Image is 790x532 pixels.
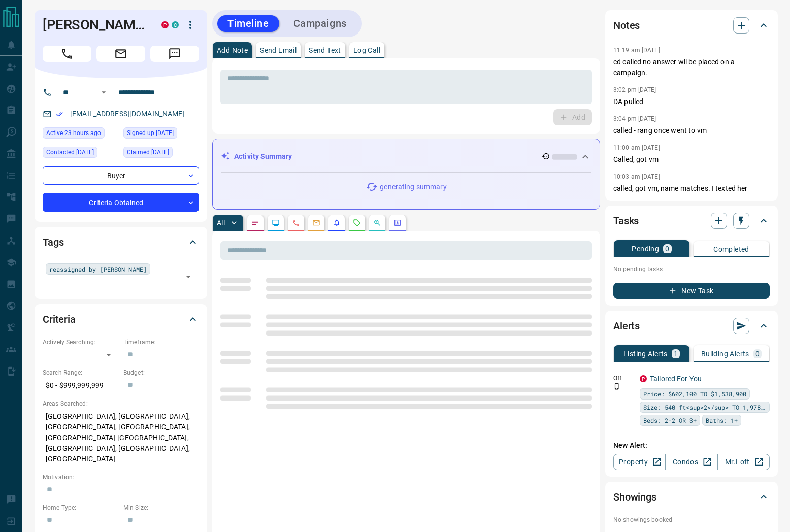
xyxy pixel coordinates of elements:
svg: Agent Actions [393,219,402,227]
button: Open [181,270,195,284]
a: Property [613,454,666,470]
svg: Emails [312,219,320,227]
h2: Tasks [613,213,639,229]
svg: Push Notification Only [613,383,620,390]
p: DA pulled [613,96,770,107]
svg: Calls [292,219,300,227]
div: Notes [613,13,770,38]
div: Activity Summary [221,147,591,166]
span: Contacted [DATE] [46,147,94,157]
div: Showings [613,485,770,509]
p: Called, got vm [613,154,770,165]
div: property.ca [161,21,169,28]
p: No pending tasks [613,261,770,277]
p: generating summary [380,182,446,192]
p: 11:00 am [DATE] [613,144,660,151]
div: Criteria [43,307,199,331]
div: Mon Sep 15 2025 [43,127,118,142]
div: Mon Mar 09 2020 [123,127,199,142]
p: No showings booked [613,515,770,524]
div: Criteria Obtained [43,193,199,212]
div: Buyer [43,166,199,185]
h2: Alerts [613,318,640,334]
p: Motivation: [43,473,199,482]
a: Condos [665,454,717,470]
button: Campaigns [283,15,357,32]
p: Off [613,374,634,383]
p: Activity Summary [234,151,292,162]
svg: Listing Alerts [333,219,341,227]
p: Actively Searching: [43,338,118,347]
svg: Requests [353,219,361,227]
span: Baths: 1+ [706,415,738,425]
p: 11:19 am [DATE] [613,47,660,54]
h2: Notes [613,17,640,34]
p: Log Call [353,47,380,54]
svg: Opportunities [373,219,381,227]
p: 0 [755,350,760,357]
h1: [PERSON_NAME] [43,17,146,33]
span: Call [43,46,91,62]
p: called, got vm, name matches. I texted her [613,183,770,194]
p: Pending [632,245,659,252]
p: Send Text [309,47,341,54]
a: Tailored For You [650,375,702,383]
div: Tasks [613,209,770,233]
span: Message [150,46,199,62]
p: 3:02 pm [DATE] [613,86,656,93]
span: reassigned by [PERSON_NAME] [49,264,147,274]
div: Thu Aug 07 2025 [43,147,118,161]
p: 0 [665,245,669,252]
p: 3:04 pm [DATE] [613,115,656,122]
span: Beds: 2-2 OR 3+ [643,415,697,425]
p: Min Size: [123,503,199,512]
div: Alerts [613,314,770,338]
p: [GEOGRAPHIC_DATA], [GEOGRAPHIC_DATA], [GEOGRAPHIC_DATA], [GEOGRAPHIC_DATA], [GEOGRAPHIC_DATA]-[GE... [43,408,199,468]
div: condos.ca [172,21,179,28]
button: New Task [613,283,770,299]
p: Add Note [217,47,248,54]
span: Size: 540 ft<sup>2</sup> TO 1,978 ft<sup>2</sup> [643,402,766,412]
p: Home Type: [43,503,118,512]
p: Completed [713,246,749,253]
p: Timeframe: [123,338,199,347]
div: property.ca [640,375,647,382]
p: $0 - $999,999,999 [43,377,118,394]
p: 10:03 am [DATE] [613,173,660,180]
p: Search Range: [43,368,118,377]
a: [EMAIL_ADDRESS][DOMAIN_NAME] [70,110,185,118]
div: Wed Aug 06 2025 [123,147,199,161]
span: Price: $602,100 TO $1,538,900 [643,389,746,399]
p: Budget: [123,368,199,377]
p: called - rang once went to vm [613,125,770,136]
p: Listing Alerts [623,350,668,357]
div: Tags [43,230,199,254]
a: Mr.Loft [717,454,770,470]
button: Timeline [217,15,279,32]
p: 1 [674,350,678,357]
svg: Notes [251,219,259,227]
span: Email [96,46,145,62]
h2: Criteria [43,311,76,327]
p: cd called no answer wll be placed on a campaign. [613,57,770,78]
svg: Email Verified [56,111,63,118]
p: Send Email [260,47,297,54]
h2: Tags [43,234,63,250]
svg: Lead Browsing Activity [272,219,280,227]
h2: Showings [613,489,656,505]
span: Active 23 hours ago [46,128,101,138]
p: New Alert: [613,440,770,451]
span: Claimed [DATE] [127,147,169,157]
p: All [217,219,225,226]
span: Signed up [DATE] [127,128,174,138]
button: Open [97,86,110,98]
p: Areas Searched: [43,399,199,408]
p: Building Alerts [701,350,749,357]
